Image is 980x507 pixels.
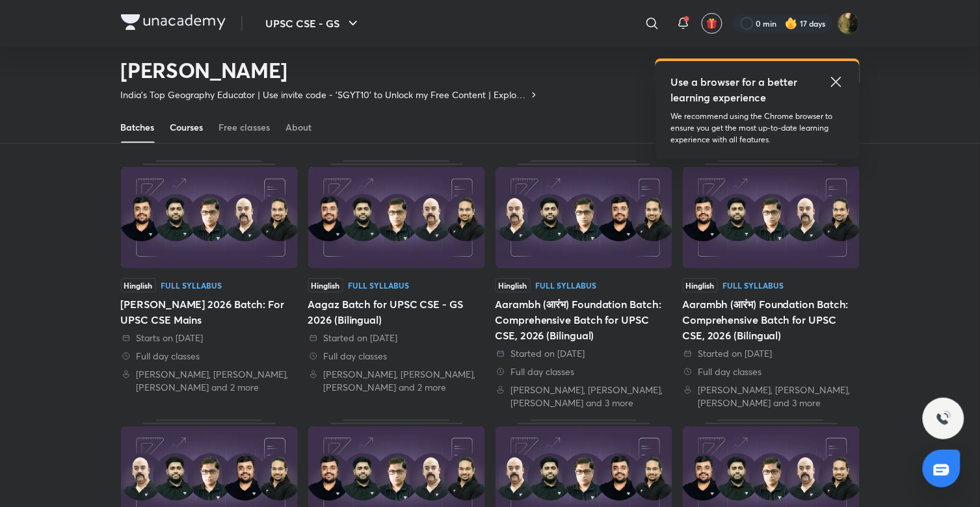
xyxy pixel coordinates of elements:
img: avatar [706,18,718,29]
button: avatar [702,13,722,34]
img: streak [785,17,798,30]
div: About [286,121,312,134]
button: UPSC CSE - GS [258,10,369,36]
div: Started on 8 Sep 2025 [308,331,485,344]
div: Batches [121,121,155,134]
div: Started on 11 Aug 2025 [683,347,860,360]
img: Thumbnail [683,167,860,268]
div: Full Syllabus [161,281,222,289]
div: Courses [170,121,204,134]
img: Company Logo [121,14,226,30]
div: Starts on 3 Nov 2025 [121,331,298,344]
h5: Use a browser for a better learning experience [671,74,801,105]
div: Aarambh (आरंभ) Foundation Batch: Comprehensive Batch for UPSC CSE, 2026 (Bilingual) [683,296,860,343]
img: Thumbnail [121,167,298,268]
div: Full day classes [683,365,860,378]
div: Sudarshan Gurjar, Dr Sidharth Arora, Saurabh Pandey and 3 more [683,383,860,409]
span: Hinglish [683,278,718,292]
div: Full Syllabus [349,281,410,289]
div: Full day classes [121,350,298,363]
div: Sudarshan Gurjar, Dr Sidharth Arora, Saurabh Pandey and 3 more [496,383,672,409]
img: Ruhi Chi [838,12,860,34]
h2: [PERSON_NAME] [121,57,539,83]
span: Hinglish [496,278,531,292]
div: Sudarshan Gurjar, Dr Sidharth Arora, Mrunal Patel and 2 more [121,368,298,394]
a: About [286,112,312,143]
div: Full Syllabus [536,281,597,289]
div: Started on 29 Aug 2025 [496,347,672,360]
div: [PERSON_NAME] 2026 Batch: For UPSC CSE Mains [121,296,298,328]
a: Company Logo [121,14,226,33]
div: Aagaz Batch for UPSC CSE - GS 2026 (Bilingual) [308,161,485,409]
div: Full day classes [308,350,485,363]
span: Hinglish [308,278,343,292]
img: ttu [936,411,951,426]
p: India's Top Geography Educator | Use invite code - 'SGYT10' to Unlock my Free Content | Explore t... [121,88,529,101]
div: Full day classes [496,365,672,378]
a: Batches [121,112,155,143]
p: We recommend using the Chrome browser to ensure you get the most up-to-date learning experience w... [671,110,844,146]
div: Aarambh (आरंभ) Foundation Batch: Comprehensive Batch for UPSC CSE, 2026 (Bilingual) [496,161,672,409]
div: Aagaz Batch for UPSC CSE - GS 2026 (Bilingual) [308,296,485,328]
span: Hinglish [121,278,156,292]
div: Aarambh (आरंभ) Foundation Batch: Comprehensive Batch for UPSC CSE, 2026 (Bilingual) [683,161,860,409]
div: Free classes [219,121,271,134]
div: Aarambh (आरंभ) Foundation Batch: Comprehensive Batch for UPSC CSE, 2026 (Bilingual) [496,296,672,343]
a: Free classes [219,112,271,143]
a: Courses [170,112,204,143]
img: Thumbnail [308,167,485,268]
div: Sudarshan Gurjar, Dr Sidharth Arora, Mrunal Patel and 2 more [308,368,485,394]
div: Nischay 2026 Batch: For UPSC CSE Mains [121,161,298,409]
img: Thumbnail [496,167,672,268]
div: Full Syllabus [723,281,784,289]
